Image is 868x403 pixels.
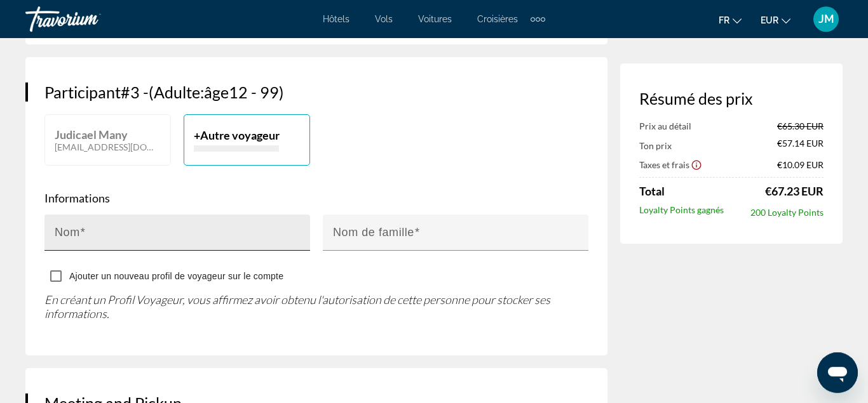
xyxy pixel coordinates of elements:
p: Informations [44,191,588,205]
span: €57.14 EUR [777,138,824,152]
span: ( : 12 - 99) [121,83,284,102]
p: Judicael Many [55,128,161,142]
span: €65.30 EUR [777,121,824,131]
p: En créant un Profil Voyageur, vous affirmez avoir obtenu l'autorisation de cette personne pour st... [44,293,588,320]
span: Participant [44,83,121,102]
iframe: Bouton de lancement de la fenêtre de messagerie [817,352,858,393]
h3: Résumé des prix [639,89,824,108]
span: €10.09 EUR [777,159,824,170]
button: Show Taxes and Fees breakdown [639,158,702,171]
p: [EMAIL_ADDRESS][DOMAIN_NAME] [55,142,161,152]
span: Taxes et frais [639,159,689,170]
span: âge [204,83,229,102]
span: JM [818,13,834,25]
button: User Menu [810,6,843,32]
span: Loyalty Points gagnés [639,204,724,218]
mat-label: Nom [55,226,80,239]
a: Hôtels [323,14,349,24]
a: Travorium [25,3,153,36]
span: Total [639,184,665,198]
span: #3 - [121,83,149,102]
div: €67.23 EUR [765,184,824,198]
span: Autre voyageur [200,128,280,142]
p: + [194,128,300,142]
span: fr [719,15,729,25]
span: EUR [761,15,778,25]
mat-label: Nom de famille [333,226,414,239]
button: Show Taxes and Fees disclaimer [691,159,702,170]
a: Croisières [477,14,518,24]
button: Change language [719,11,742,29]
span: 200 Loyalty Points [750,207,824,218]
span: Ton prix [639,140,672,151]
button: Judicael Many[EMAIL_ADDRESS][DOMAIN_NAME] [44,114,171,166]
a: Vols [375,14,393,24]
span: Prix au détail [639,121,691,131]
a: Voitures [418,14,452,24]
button: Change currency [761,11,790,29]
span: Adulte [154,83,200,102]
button: Extra navigation items [531,9,545,29]
span: Ajouter un nouveau profil de voyageur sur le compte [69,271,283,281]
button: +Autre voyageur [184,114,310,166]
